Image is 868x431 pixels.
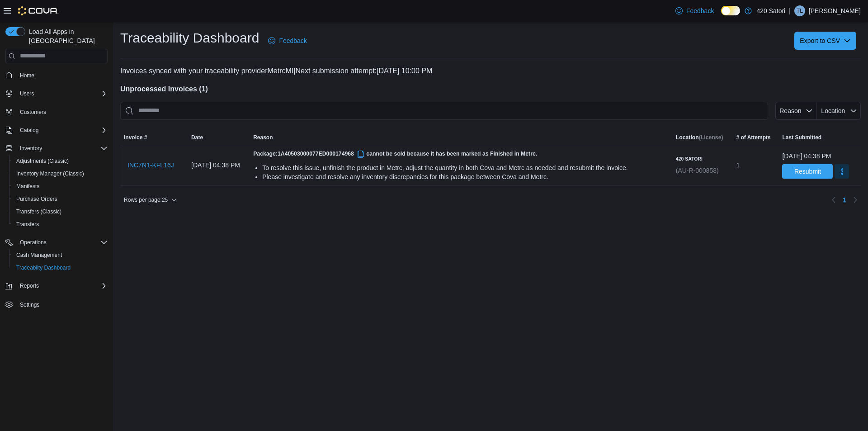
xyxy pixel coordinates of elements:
a: Adjustments (Classic) [13,156,72,166]
a: Traceabilty Dashboard [13,262,74,273]
p: | [789,5,791,16]
span: 1A40503000077ED000174968 [278,151,366,157]
a: Home [16,70,38,81]
ul: Pagination for table: [839,193,850,207]
span: 1 [736,160,740,171]
button: Resubmit [782,164,833,179]
span: # of Attempts [736,134,770,141]
button: Customers [2,105,111,118]
button: Rows per page:25 [120,194,180,205]
span: Invoice # [124,134,147,141]
span: Inventory [16,143,108,154]
span: Settings [16,298,108,310]
span: Catalog [20,127,38,134]
span: Home [20,72,34,79]
span: Purchase Orders [16,195,57,203]
button: Inventory [2,142,111,155]
button: Transfers (Classic) [9,205,111,218]
div: To resolve this issue, unfinish the product in Metrc, adjust the quantity in both Cova and Metrc ... [262,163,669,172]
a: Inventory Manager (Classic) [13,168,88,179]
p: Invoices synced with your traceability provider MetrcMI | [DATE] 10:00 PM [120,66,861,76]
span: Home [16,70,108,81]
span: Inventory Manager (Classic) [13,168,108,179]
span: Next submission attempt: [295,67,377,75]
input: This is a search bar. After typing your query, hit enter to filter the results lower in the page. [120,102,768,120]
a: Transfers [13,219,42,230]
h6: 420 Satori [676,155,719,162]
span: Users [16,88,108,99]
button: Cash Management [9,249,111,261]
span: INC7N1-KFL16J [127,161,174,170]
span: Inventory [20,145,42,152]
span: Feedback [686,6,714,15]
h4: Unprocessed Invoices ( 1 ) [120,84,861,95]
span: Manifests [16,183,39,190]
img: Cova [18,6,58,15]
h5: Location [676,134,723,141]
button: Reports [2,279,111,292]
a: Purchase Orders [13,194,61,204]
button: Invoice # [120,130,188,145]
button: Settings [2,298,111,311]
span: Settings [20,301,39,308]
button: Catalog [16,125,42,136]
button: INC7N1-KFL16J [124,156,178,174]
span: Transfers (Classic) [13,206,108,217]
button: Purchase Orders [9,193,111,205]
span: Transfers (Classic) [16,208,61,215]
p: 420 Satori [756,5,785,16]
button: Page 1 of 1 [839,193,850,207]
span: Last Submitted [782,134,821,141]
span: (License) [699,134,723,141]
button: Date [188,130,250,145]
div: Please investigate and resolve any inventory discrepancies for this package between Cova and Metrc. [262,172,669,181]
button: Reports [16,280,42,291]
span: Feedback [279,36,307,45]
span: Load All Apps in [GEOGRAPHIC_DATA] [25,27,108,45]
button: Operations [2,236,111,249]
button: More [835,164,849,179]
h1: Traceability Dashboard [120,29,259,47]
button: Reason [775,102,816,120]
button: Adjustments (Classic) [9,155,111,167]
span: Cash Management [16,251,62,259]
input: Dark Mode [721,6,740,15]
span: Resubmit [794,167,821,176]
span: Reason [779,107,801,114]
span: Date [191,134,203,141]
span: Location (License) [676,134,723,141]
h5: Package: cannot be sold because it has been marked as Finished in Metrc. [253,149,669,160]
div: [DATE] 04:38 PM [782,152,831,161]
span: Inventory Manager (Classic) [16,170,84,177]
nav: Complex example [5,65,108,335]
a: Feedback [264,32,310,50]
span: Export to CSV [800,32,851,50]
button: Next page [850,194,861,205]
span: Users [20,90,34,97]
span: Transfers [16,221,39,228]
span: Operations [16,237,108,248]
span: Location [821,107,845,114]
button: Home [2,69,111,82]
span: Operations [20,239,47,246]
span: Reports [16,280,108,291]
button: Location [816,102,861,120]
button: Users [2,87,111,100]
span: Reports [20,282,39,289]
span: Transfers [13,219,108,230]
span: Traceabilty Dashboard [13,262,108,273]
span: Adjustments (Classic) [13,156,108,166]
span: Reason [253,134,273,141]
span: Manifests [13,181,108,192]
span: TL [797,5,803,16]
a: Customers [16,107,50,118]
span: Rows per page : 25 [124,196,168,204]
span: Traceabilty Dashboard [16,264,71,271]
button: Catalog [2,124,111,137]
button: Inventory Manager (Classic) [9,167,111,180]
span: Purchase Orders [13,194,108,204]
button: Transfers [9,218,111,231]
button: Inventory [16,143,46,154]
nav: Pagination for table: [828,193,861,207]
